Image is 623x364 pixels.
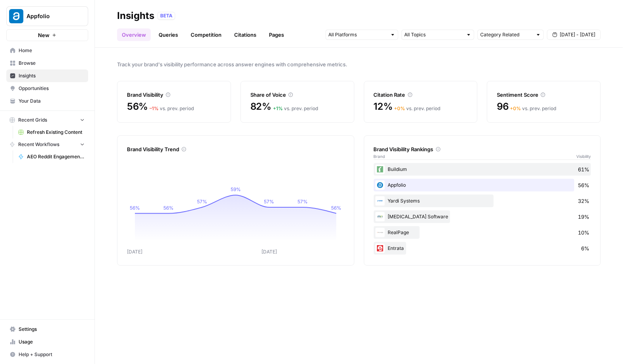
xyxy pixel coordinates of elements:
div: Insights [117,9,154,22]
span: Recent Workflows [18,141,59,148]
div: Appfolio [374,179,591,191]
img: Appfolio Logo [9,9,23,23]
span: + 1 % [273,105,283,111]
a: Queries [154,28,183,41]
img: v3d0gf1r195jgbdj8f0jhmpvsfiu [375,165,385,174]
span: 61% [578,165,589,173]
button: New [6,29,88,41]
tspan: [DATE] [261,249,277,255]
img: w5f5pwhrrgxb64ckyqypgm771p5c [375,180,385,190]
span: [DATE] - [DATE] [560,31,595,38]
tspan: 57% [197,199,207,205]
span: Your Data [19,98,85,105]
span: Settings [19,326,85,333]
button: Workspace: Appfolio [6,6,88,26]
span: 12% [374,100,393,113]
a: Refresh Existing Content [15,126,88,139]
img: ljjsbuhh74z555pkvmetl37qsbql [375,244,385,253]
tspan: 59% [231,186,241,192]
span: 82% [250,100,271,113]
input: All Platforms [328,31,387,39]
input: All Topics [404,31,463,39]
div: Share of Voice [250,91,345,99]
span: Brand [374,153,385,159]
div: vs. prev. period [273,105,318,112]
span: New [38,31,49,39]
span: Browse [19,60,85,67]
img: b0x2elkukbr4in4nzvs51xhxpck6 [375,212,385,221]
a: Insights [6,69,88,82]
tspan: 57% [264,199,275,205]
span: Help + Support [19,351,85,358]
div: Sentiment Score [497,91,591,99]
div: Citation Rate [374,91,468,99]
span: Recent Grids [18,116,47,124]
span: 56% [127,100,148,113]
div: vs. prev. period [510,105,557,112]
span: Appfolio [27,12,74,20]
a: Competition [186,28,226,41]
span: Track your brand's visibility performance across answer engines with comprehensive metrics. [117,60,601,68]
button: [DATE] - [DATE] [547,30,601,40]
span: 32% [578,197,589,205]
div: RealPage [374,226,591,239]
button: Recent Workflows [6,139,88,150]
a: AEO Reddit Engagement - Fork [15,150,88,163]
span: Refresh Existing Content [27,129,85,136]
span: – 1 % [150,105,159,111]
div: BETA [157,12,175,20]
tspan: 56% [163,205,174,211]
a: Settings [6,323,88,336]
span: AEO Reddit Engagement - Fork [27,153,85,160]
div: Brand Visibility Rankings [374,145,591,153]
div: Entrata [374,242,591,255]
button: Recent Grids [6,114,88,126]
span: Usage [19,338,85,345]
tspan: 56% [331,205,342,211]
a: Browse [6,57,88,69]
a: Citations [229,28,261,41]
div: Buildium [374,163,591,176]
div: Brand Visibility Trend [127,145,345,153]
span: 56% [578,181,589,189]
span: Insights [19,72,85,79]
a: Pages [264,28,289,41]
span: + 0 % [394,105,405,111]
div: [MEDICAL_DATA] Software [374,210,591,223]
span: 6% [581,244,589,252]
tspan: [DATE] [127,249,142,255]
span: 10% [578,229,589,236]
a: Opportunities [6,82,88,95]
tspan: 56% [130,205,140,211]
a: Your Data [6,95,88,107]
div: Brand Visibility [127,91,221,99]
div: vs. prev. period [394,105,441,112]
span: Visibility [576,153,591,159]
a: Usage [6,336,88,348]
span: 96 [497,100,509,113]
a: Home [6,44,88,57]
tspan: 57% [298,199,308,205]
div: vs. prev. period [150,105,194,112]
span: 19% [578,213,589,221]
img: 381d7sm2z36xu1bjl93uaygdr8wt [375,228,385,237]
div: Yardi Systems [374,195,591,207]
span: + 0 % [510,105,521,111]
span: Home [19,47,85,54]
button: Help + Support [6,348,88,361]
input: Category Related [480,31,532,39]
span: Opportunities [19,85,85,92]
a: Overview [117,28,151,41]
img: m7l27b1qj5qf6sl122m6v09vyu0s [375,196,385,206]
